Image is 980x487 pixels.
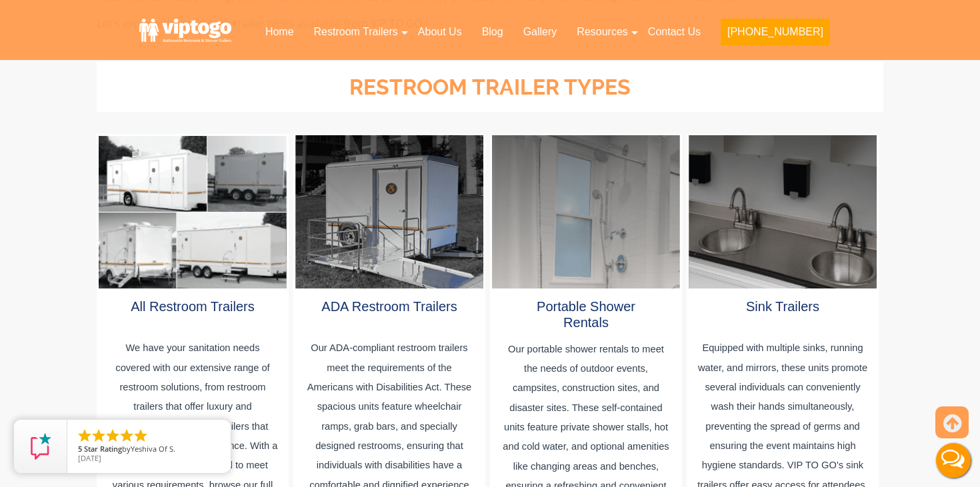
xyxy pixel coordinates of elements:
span: 5 [78,444,82,454]
a: ADA Restroom Trailers [321,299,457,314]
a: Resources [567,17,637,47]
a: Sink Trailers [746,299,819,314]
span: Yeshiva Of S. [131,444,175,454]
a: [PHONE_NUMBER] [711,17,840,53]
span: by [78,445,220,454]
button: Live Chat [927,434,980,487]
a: Gallery [513,17,567,47]
span: Star Rating [84,444,122,454]
li:  [133,428,149,444]
a: Home [255,17,304,47]
a: Portable Shower Rentals [537,299,635,330]
a: All Restroom Trailers [131,299,255,314]
li:  [119,428,135,444]
h3: Restroom Trailer Types [111,76,869,99]
a: Restroom Trailers [304,17,408,47]
a: Contact Us [638,17,711,47]
li:  [105,428,121,444]
li:  [77,428,93,444]
button: [PHONE_NUMBER] [721,19,830,45]
img: Review Rating [27,433,54,460]
li:  [91,428,107,444]
a: Blog [472,17,513,47]
span: [DATE] [78,453,101,463]
a: About Us [408,17,472,47]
